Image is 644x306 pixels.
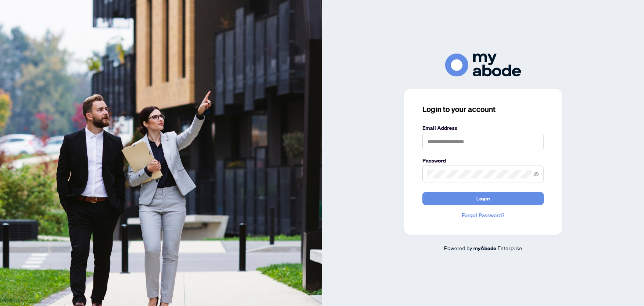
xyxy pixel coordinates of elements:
a: Forgot Password? [422,211,544,219]
span: Powered by [444,244,472,251]
img: ma-logo [445,54,521,77]
h3: Login to your account [422,104,544,115]
span: Enterprise [498,244,522,251]
label: Password [422,156,544,165]
label: Email Address [422,124,544,132]
span: Login [476,192,490,205]
span: eye-invisible [534,172,539,177]
button: Login [422,192,544,205]
a: myAbode [473,244,496,252]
